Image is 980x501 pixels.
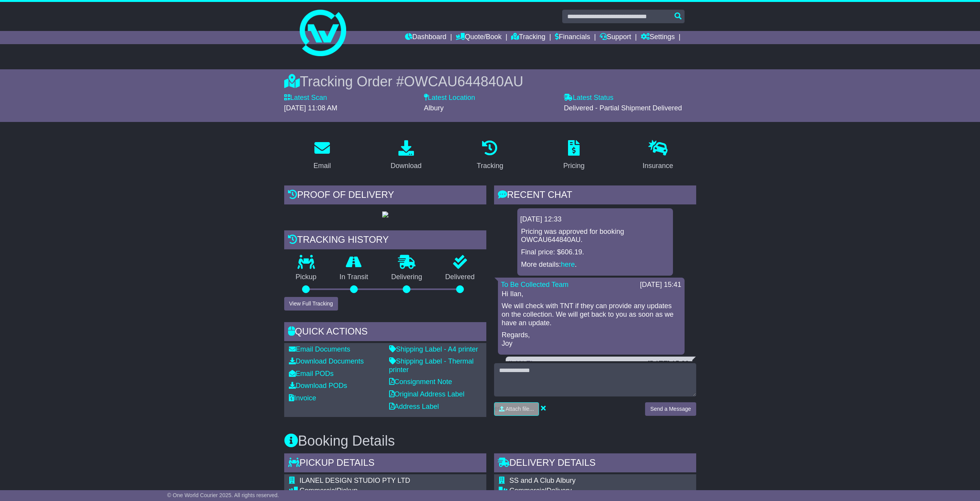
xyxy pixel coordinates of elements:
p: Hi Ilan, [502,290,681,299]
a: Email PODs [289,370,334,377]
div: Delivery Details [494,453,696,474]
span: ILANEL DESIGN STUDIO PTY LTD [300,477,410,484]
div: Insurance [643,161,673,171]
a: Insurance [638,137,678,174]
p: In Transit [328,273,380,281]
div: Quick Actions [284,322,486,343]
span: Commercial [510,487,547,494]
p: Delivered [434,273,486,281]
div: Pricing [563,161,585,171]
a: Original Address Label [389,390,465,398]
span: [DATE] 11:08 AM [284,104,338,112]
div: Proof of Delivery [284,185,486,206]
div: Download [391,161,422,171]
label: Latest Status [564,94,613,102]
p: Pricing was approved for booking OWCAU644840AU. [521,228,669,244]
div: Email [313,161,331,171]
div: Tracking Order # [284,73,696,90]
div: [DATE] 15:41 [640,281,681,289]
p: Regards, Joy [502,331,681,348]
a: Support [600,31,631,44]
span: Commercial [300,487,337,494]
span: SS and A Club Albury [510,477,576,484]
a: here [561,261,575,268]
div: [DATE] 12:33 [520,215,670,224]
a: Pricing [558,137,590,174]
label: Latest Scan [284,94,327,102]
a: ILAN EL [509,360,535,367]
p: More details: . [521,261,669,269]
a: Settings [641,31,675,44]
span: Delivered - Partial Shipment Delivered [564,104,682,112]
a: Financials [555,31,590,44]
a: Quote/Book [456,31,501,44]
div: Pickup [300,487,449,495]
div: Tracking history [284,230,486,251]
span: Albury [424,104,444,112]
a: Download [386,137,427,174]
a: Shipping Label - A4 printer [389,345,478,353]
p: Final price: $606.19. [521,248,669,257]
p: We will check with TNT if they can provide any updates on the collection. We will get back to you... [502,302,681,327]
div: Pickup Details [284,453,486,474]
a: Download Documents [289,357,364,365]
h3: Booking Details [284,433,696,449]
p: Delivering [380,273,434,281]
div: RECENT CHAT [494,185,696,206]
a: Email Documents [289,345,350,353]
a: Invoice [289,394,316,402]
a: To Be Collected Team [501,281,569,288]
a: Address Label [389,403,439,410]
img: GetPodImage [382,211,388,218]
a: Dashboard [405,31,446,44]
div: Tracking [477,161,503,171]
a: Email [308,137,336,174]
a: Download PODs [289,382,347,389]
p: Pickup [284,273,328,281]
a: Consignment Note [389,378,452,386]
a: Tracking [511,31,545,44]
label: Latest Location [424,94,475,102]
div: [DATE] 15:39 [648,360,689,368]
span: OWCAU644840AU [404,74,523,89]
span: © One World Courier 2025. All rights reserved. [167,492,279,498]
button: Send a Message [645,402,696,416]
div: Delivery [510,487,685,495]
button: View Full Tracking [284,297,338,311]
a: Shipping Label - Thermal printer [389,357,474,374]
a: Tracking [472,137,508,174]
